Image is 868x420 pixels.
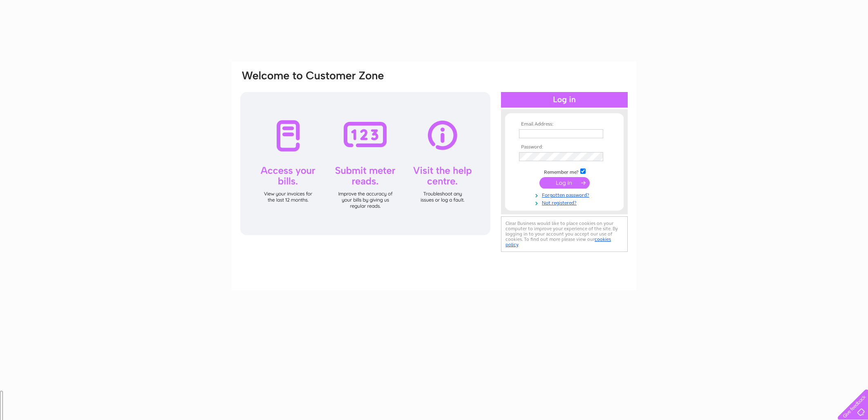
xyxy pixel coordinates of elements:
td: Remember me? [517,167,612,175]
div: Clear Business would like to place cookies on your computer to improve your experience of the sit... [501,216,628,252]
a: cookies policy [506,236,611,247]
input: Submit [539,177,590,189]
a: Forgotten password? [519,191,612,198]
th: Password: [517,144,612,150]
a: Not registered? [519,198,612,206]
th: Email Address: [517,121,612,127]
